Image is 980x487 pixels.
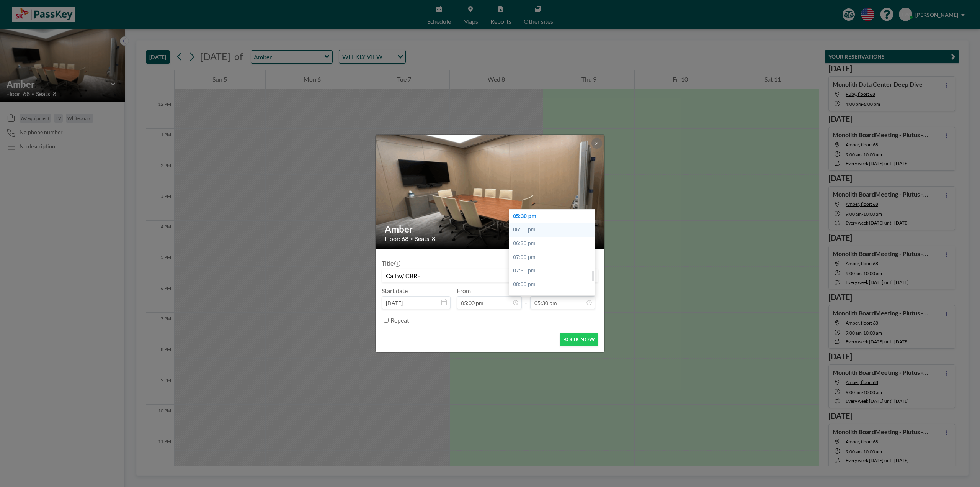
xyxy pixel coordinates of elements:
[509,237,599,251] div: 06:30 pm
[415,235,435,243] span: Seats: 8
[509,278,599,292] div: 08:00 pm
[382,259,400,267] label: Title
[525,290,527,307] span: -
[509,223,599,237] div: 06:00 pm
[410,236,413,242] span: •
[385,235,408,243] span: Floor: 68
[509,251,599,264] div: 07:00 pm
[382,287,408,295] label: Start date
[509,210,599,223] div: 05:30 pm
[382,269,598,282] input: Tony's reservation
[385,223,596,235] h2: Amber
[560,333,598,346] button: BOOK NOW
[376,121,605,262] img: 537.gif
[457,287,471,295] label: From
[509,264,599,278] div: 07:30 pm
[509,291,599,305] div: 08:30 pm
[390,316,409,324] label: Repeat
